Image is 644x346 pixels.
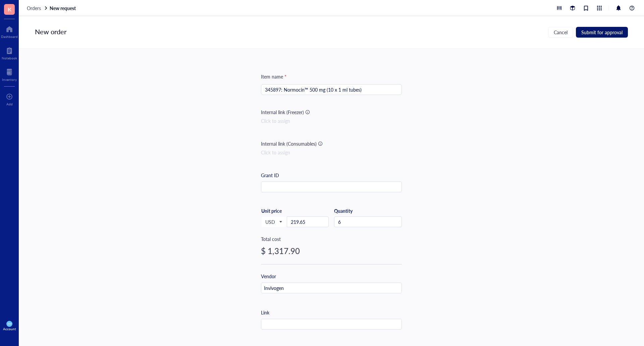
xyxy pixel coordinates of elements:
[6,102,13,106] div: Add
[261,117,402,125] div: Click to assign
[1,24,18,39] a: Dashboard
[2,78,17,82] div: Inventory
[548,27,573,38] button: Cancel
[261,171,279,179] div: Grant ID
[261,149,402,156] div: Click to assign
[334,208,402,214] div: Quantity
[50,5,77,11] a: New request
[265,219,282,225] span: USD
[2,67,17,82] a: Inventory
[261,73,286,80] div: Item name
[581,30,623,35] span: Submit for approval
[1,35,18,39] div: Dashboard
[261,245,402,256] div: $ 1,317.90
[8,323,11,325] span: KW
[261,108,304,116] div: Internal link (Freezer)
[27,5,41,11] span: Orders
[261,273,276,280] div: Vendor
[576,27,628,38] button: Submit for approval
[261,309,269,316] div: Link
[261,235,402,243] div: Total cost
[554,30,568,35] span: Cancel
[8,5,11,13] span: K
[27,5,48,11] a: Orders
[261,208,303,214] div: Unit price
[3,327,16,331] div: Account
[2,56,17,60] div: Notebook
[261,140,317,147] div: Internal link (Consumables)
[2,45,17,60] a: Notebook
[35,27,66,38] div: New order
